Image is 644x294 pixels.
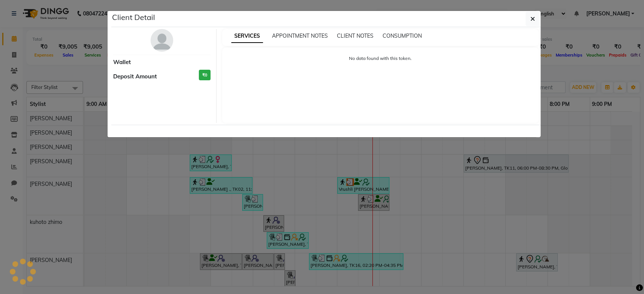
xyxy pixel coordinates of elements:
[199,70,211,81] h3: ₹0
[230,55,531,62] p: No data found with this token.
[151,29,173,52] img: avatar
[113,58,131,67] span: Wallet
[231,29,263,43] span: SERVICES
[337,32,373,39] span: CLIENT NOTES
[113,72,157,81] span: Deposit Amount
[112,12,155,23] h5: Client Detail
[383,32,422,39] span: CONSUMPTION
[272,32,328,39] span: APPOINTMENT NOTES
